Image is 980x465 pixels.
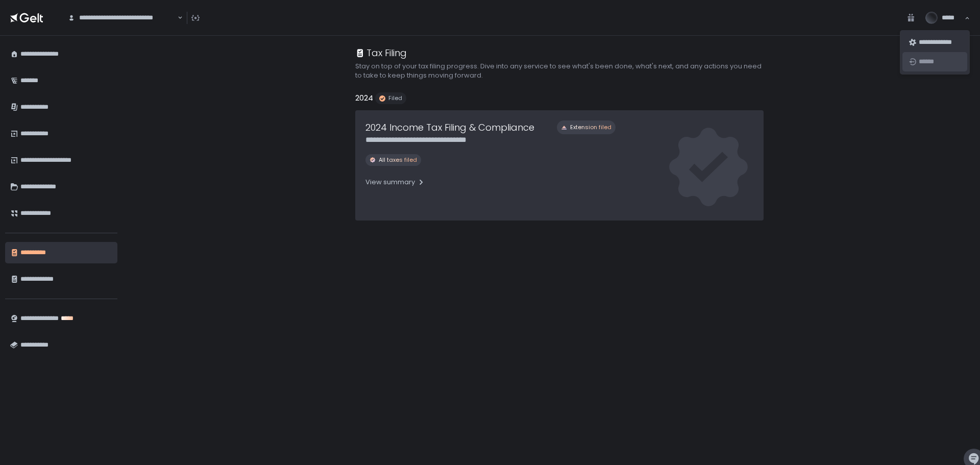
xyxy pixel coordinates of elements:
input: Search for option [176,13,177,23]
div: Search for option [61,7,183,29]
h1: 2024 Income Tax Filing & Compliance [365,120,534,134]
span: Filed [388,94,402,102]
span: Extension filed [570,124,611,131]
h2: Stay on top of your tax filing progress. Dive into any service to see what's been done, what's ne... [355,62,764,80]
h2: 2024 [355,92,373,104]
span: All taxes filed [379,156,417,164]
div: View summary [365,178,425,187]
button: View summary [365,174,425,190]
div: Tax Filing [355,46,407,60]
